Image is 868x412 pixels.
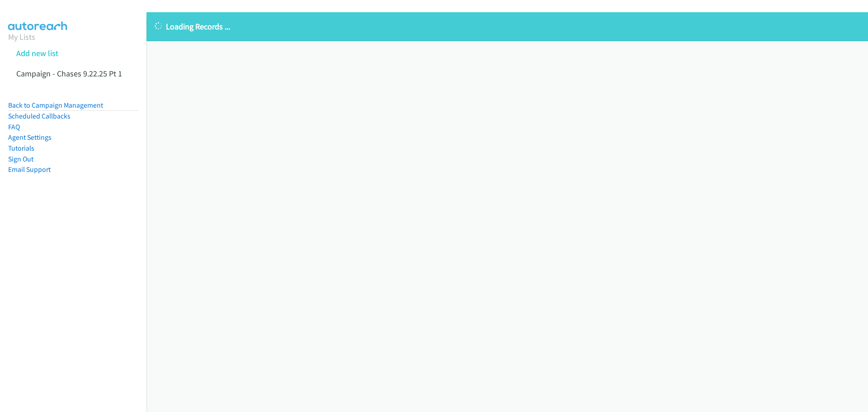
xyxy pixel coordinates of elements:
[8,112,71,120] a: Scheduled Callbacks
[8,155,33,163] a: Sign Out
[16,68,122,79] a: Campaign - Chases 9.22.25 Pt 1
[8,101,103,109] a: Back to Campaign Management
[8,165,51,174] a: Email Support
[16,48,58,58] a: Add new list
[8,133,52,142] a: Agent Settings
[8,32,35,42] a: My Lists
[8,123,20,131] a: FAQ
[8,144,34,152] a: Tutorials
[155,20,860,33] p: Loading Records ...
